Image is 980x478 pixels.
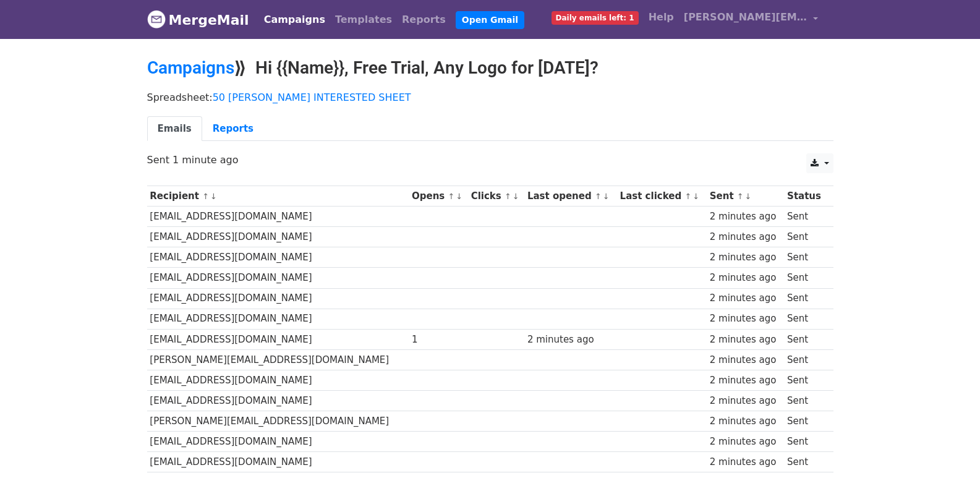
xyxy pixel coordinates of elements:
span: Daily emails left: 1 [552,11,639,25]
td: Sent [784,309,827,329]
th: Status [784,186,827,207]
div: 2 minutes ago [710,333,782,347]
td: [EMAIL_ADDRESS][DOMAIN_NAME] [147,391,409,411]
td: [PERSON_NAME][EMAIL_ADDRESS][DOMAIN_NAME] [147,349,409,370]
td: [EMAIL_ADDRESS][DOMAIN_NAME] [147,288,409,309]
div: 2 minutes ago [710,353,782,367]
a: ↓ [603,192,610,201]
td: Sent [784,268,827,288]
a: ↓ [745,192,752,201]
div: 2 minutes ago [710,312,782,326]
a: Emails [147,116,202,142]
td: Sent [784,288,827,309]
td: Sent [784,432,827,452]
a: Open Gmail [456,11,524,29]
th: Last opened [524,186,617,207]
td: [EMAIL_ADDRESS][DOMAIN_NAME] [147,207,409,227]
a: Reports [397,7,451,32]
th: Opens [409,186,468,207]
th: Recipient [147,186,409,207]
div: 2 minutes ago [527,333,614,347]
p: Sent 1 minute ago [147,153,833,166]
td: [EMAIL_ADDRESS][DOMAIN_NAME] [147,247,409,268]
td: Sent [784,452,827,472]
a: ↑ [595,192,602,201]
a: ↑ [202,192,209,201]
a: Campaigns [147,58,234,78]
a: ↓ [692,192,699,201]
td: Sent [784,411,827,432]
td: [EMAIL_ADDRESS][DOMAIN_NAME] [147,370,409,390]
h2: ⟫ Hi {{Name}}, Free Trial, Any Logo for [DATE]? [147,58,833,79]
a: Reports [202,116,264,142]
div: 2 minutes ago [710,373,782,388]
div: 2 minutes ago [710,271,782,285]
td: Sent [784,207,827,227]
td: [EMAIL_ADDRESS][DOMAIN_NAME] [147,268,409,288]
div: 2 minutes ago [710,210,782,224]
td: Sent [784,391,827,411]
div: 2 minutes ago [710,414,782,429]
a: [PERSON_NAME][EMAIL_ADDRESS][DOMAIN_NAME] [679,5,824,34]
div: 1 [412,333,465,347]
th: Last clicked [617,186,707,207]
span: [PERSON_NAME][EMAIL_ADDRESS][DOMAIN_NAME] [684,10,807,25]
a: Help [644,5,679,30]
td: [PERSON_NAME][EMAIL_ADDRESS][DOMAIN_NAME] [147,411,409,432]
div: 2 minutes ago [710,291,782,305]
a: Daily emails left: 1 [547,5,644,30]
td: Sent [784,329,827,349]
td: [EMAIL_ADDRESS][DOMAIN_NAME] [147,329,409,349]
td: [EMAIL_ADDRESS][DOMAIN_NAME] [147,227,409,247]
a: Templates [330,7,397,32]
a: ↑ [448,192,455,201]
a: ↑ [684,192,691,201]
a: ↑ [737,192,744,201]
td: [EMAIL_ADDRESS][DOMAIN_NAME] [147,309,409,329]
img: MergeMail logo [147,10,166,28]
th: Clicks [468,186,524,207]
th: Sent [707,186,784,207]
div: 2 minutes ago [710,455,782,469]
div: 2 minutes ago [710,394,782,408]
div: 2 minutes ago [710,435,782,449]
a: ↓ [513,192,519,201]
td: Sent [784,227,827,247]
td: Sent [784,247,827,268]
td: [EMAIL_ADDRESS][DOMAIN_NAME] [147,452,409,472]
p: Spreadsheet: [147,91,833,104]
td: Sent [784,349,827,370]
div: 2 minutes ago [710,250,782,265]
a: MergeMail [147,7,249,33]
div: 2 minutes ago [710,230,782,244]
a: ↑ [505,192,511,201]
a: ↓ [456,192,462,201]
a: 50 [PERSON_NAME] INTERESTED SHEET [213,92,411,103]
a: ↓ [210,192,217,201]
td: Sent [784,370,827,390]
a: Campaigns [259,7,330,32]
td: [EMAIL_ADDRESS][DOMAIN_NAME] [147,432,409,452]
